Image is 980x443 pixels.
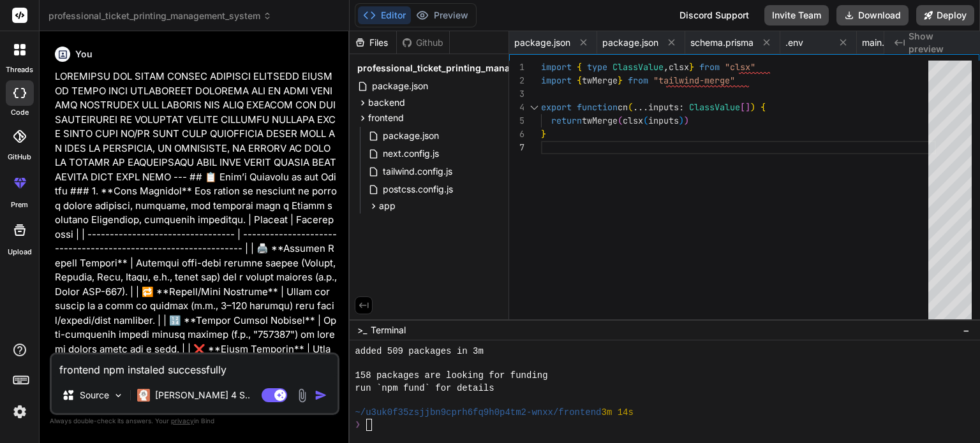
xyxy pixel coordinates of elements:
div: 7 [509,141,524,154]
span: twMerge [582,75,618,86]
div: Github [397,36,449,49]
span: ] [745,101,750,113]
span: import [541,75,572,86]
span: ~/u3uk0f35zsjjbn9cprh6fq9h0p4tm2-wnxx/frontend [355,407,601,419]
p: Source [80,389,109,402]
label: prem [11,200,28,210]
span: Terminal [371,324,406,337]
span: "tailwind-merge" [653,75,735,86]
span: professional_ticket_printing_management_system [48,10,272,22]
span: ... [633,101,648,113]
span: tailwind.config.js [382,164,454,179]
div: 5 [509,114,524,127]
span: package.json [382,128,440,143]
div: 2 [509,74,524,87]
span: [ [740,101,745,113]
span: Show preview [909,30,970,55]
img: settings [9,401,31,423]
span: from [699,61,720,73]
label: code [11,107,29,118]
label: GitHub [8,152,31,163]
span: 3m 14s [602,407,634,419]
span: ClassValue [689,101,740,113]
span: } [689,61,694,73]
span: { [577,61,582,73]
span: "clsx" [725,61,755,73]
span: ( [628,101,633,113]
span: ) [679,115,684,126]
span: { [577,75,582,86]
span: import [541,61,572,73]
span: export [541,101,572,113]
span: twMerge [582,115,618,126]
span: package.json [371,78,429,94]
span: postcss.config.js [382,182,454,197]
button: Deploy [916,5,974,25]
span: ) [684,115,689,126]
span: professional_ticket_printing_management_system [357,62,579,75]
button: Invite Team [764,5,829,25]
span: } [541,128,546,140]
span: privacy [171,417,194,425]
textarea: frontend npm instaled successfully [52,354,338,377]
div: 3 [509,87,524,101]
p: Always double-check its answers. Your in Bind [50,415,339,427]
div: 4 [509,101,524,114]
span: type [587,61,607,73]
span: schema.prisma [690,36,754,49]
span: } [618,75,623,86]
p: [PERSON_NAME] 4 S.. [155,389,250,402]
button: Preview [411,6,473,24]
label: threads [6,64,33,75]
span: next.config.js [382,146,440,161]
img: attachment [295,388,309,403]
img: Pick Models [113,390,124,401]
div: Discord Support [672,5,757,25]
span: frontend [368,112,404,124]
span: backend [368,96,405,109]
span: ( [618,115,623,126]
img: icon [315,389,327,402]
label: Upload [8,247,32,258]
h6: You [75,48,93,61]
span: 158 packages are looking for funding [355,370,547,382]
span: function [577,101,618,113]
span: { [761,101,766,113]
div: 6 [509,127,524,141]
img: Claude 4 Sonnet [137,389,150,402]
span: : [679,101,684,113]
span: inputs [648,101,679,113]
span: main.ts [862,36,892,49]
span: added 509 packages in 3m [355,345,483,358]
button: Download [836,5,909,25]
span: ❯ [355,419,361,431]
span: >_ [357,324,367,337]
span: .env [785,36,803,49]
span: − [963,324,970,337]
span: ) [750,101,755,113]
span: app [379,200,396,212]
span: ClassValue [612,61,664,73]
span: return [551,115,582,126]
span: cn [618,101,628,113]
span: from [628,75,648,86]
span: package.json [514,36,570,49]
span: inputs [648,115,679,126]
span: clsx [623,115,643,126]
div: Files [350,36,396,49]
span: clsx [669,61,689,73]
span: run `npm fund` for details [355,382,494,395]
span: , [664,61,669,73]
div: Click to collapse the range. [526,101,542,114]
span: ( [643,115,648,126]
button: Editor [358,6,411,24]
span: package.json [602,36,658,49]
button: − [960,320,972,340]
div: 1 [509,61,524,74]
